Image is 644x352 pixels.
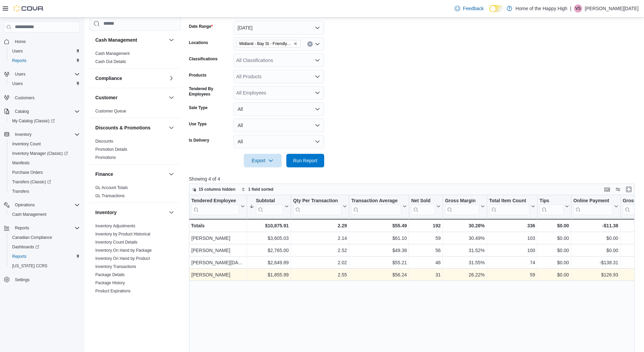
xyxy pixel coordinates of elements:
[189,185,238,193] button: 15 columns hidden
[9,57,29,65] a: Reports
[95,264,136,269] a: Inventory Transactions
[489,198,535,215] button: Total Item Count
[95,109,126,113] a: Customer Queue
[7,242,82,252] a: Dashboards
[7,168,82,177] button: Purchase Orders
[603,185,611,193] button: Keyboard shortcuts
[574,4,582,13] div: Vincent Sunday
[95,193,125,199] span: GL Transactions
[1,69,82,79] button: Users
[12,48,23,54] span: Users
[9,178,54,186] a: Transfers (Classic)
[189,105,208,110] label: Sale Type
[293,271,347,279] div: 2.55
[95,139,113,144] span: Discounts
[95,264,136,269] span: Inventory Transactions
[4,34,80,302] nav: Complex example
[15,109,29,114] span: Catalog
[244,154,282,167] button: Export
[95,232,150,236] a: Inventory by Product Historical
[570,4,571,13] p: |
[12,37,80,46] span: Home
[12,244,39,250] span: Dashboards
[351,258,407,267] div: $55.21
[307,41,313,47] button: Clear input
[1,275,82,285] button: Settings
[1,130,82,139] button: Inventory
[95,94,166,101] button: Customer
[248,187,273,192] span: 1 field sorted
[95,108,126,114] span: Customer Queue
[234,102,324,116] button: All
[9,243,42,251] a: Dashboards
[189,56,218,62] label: Classifications
[15,132,31,137] span: Inventory
[12,81,23,86] span: Users
[7,149,82,158] a: Inventory Manager (Classic)
[411,198,435,204] div: Net Sold
[95,171,166,178] button: Finance
[411,271,440,279] div: 31
[293,234,347,242] div: 2.14
[191,258,245,267] div: [PERSON_NAME][DATE]
[351,246,407,254] div: $49.38
[7,252,82,261] button: Reports
[7,187,82,196] button: Transfers
[445,198,484,215] button: Gross Margin
[249,258,289,267] div: $2,649.89
[95,124,150,131] h3: Discounts & Promotions
[12,70,80,78] span: Users
[95,272,125,277] span: Package Details
[293,258,347,267] div: 2.02
[191,198,239,204] div: Tendered Employee
[489,5,503,12] input: Dark Mode
[191,198,239,215] div: Tendered Employee
[189,73,207,78] label: Products
[90,137,181,164] div: Discounts & Promotions
[12,107,80,116] span: Catalog
[315,58,320,63] button: Open list of options
[95,51,129,56] span: Cash Management
[15,225,29,231] span: Reports
[189,86,231,97] label: Tendered By Employees
[12,189,29,194] span: Transfers
[12,254,26,259] span: Reports
[351,198,407,215] button: Transaction Average
[463,5,483,12] span: Feedback
[95,240,138,245] span: Inventory Count Details
[249,222,289,230] div: $10,875.91
[12,107,31,116] button: Catalog
[9,210,80,219] span: Cash Management
[167,208,175,216] button: Inventory
[625,185,633,193] button: Enter fullscreen
[573,198,613,204] div: Online Payment
[9,159,80,167] span: Manifests
[489,198,529,204] div: Total Item Count
[12,212,46,217] span: Cash Management
[293,198,347,215] button: Qty Per Transaction
[411,222,440,230] div: 192
[293,246,347,254] div: 2.52
[351,222,407,230] div: $55.49
[95,51,129,56] a: Cash Management
[1,107,82,116] button: Catalog
[248,154,278,167] span: Export
[15,95,34,101] span: Customers
[9,252,80,261] span: Reports
[95,223,135,229] span: Inventory Adjustments
[95,37,137,43] h3: Cash Management
[191,271,245,279] div: [PERSON_NAME]
[614,185,622,193] button: Display options
[315,41,320,47] button: Open list of options
[167,170,175,178] button: Finance
[411,258,440,267] div: 46
[12,70,28,78] button: Users
[351,271,407,279] div: $56.24
[95,280,125,286] span: Package History
[12,118,55,124] span: My Catalog (Classic)
[489,222,535,230] div: 336
[573,198,618,215] button: Online Payment
[7,79,82,88] button: Users
[9,252,29,261] a: Reports
[95,240,138,245] a: Inventory Count Details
